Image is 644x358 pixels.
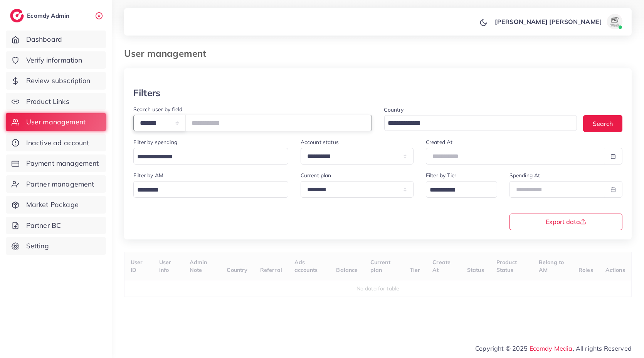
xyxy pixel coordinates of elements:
[26,97,69,107] span: Product Links
[26,179,94,189] span: Partner management
[133,87,160,98] h3: Filters
[509,214,622,230] button: Export data
[6,51,106,69] a: Verify information
[301,138,339,146] label: Account status
[475,344,632,353] span: Copyright © 2025
[385,117,567,129] input: Search for option
[133,181,288,198] div: Search for option
[26,221,61,231] span: Partner BC
[426,181,497,198] div: Search for option
[6,134,106,152] a: Inactive ad account
[426,138,453,146] label: Created At
[10,9,71,22] a: logoEcomdy Admin
[426,171,456,179] label: Filter by Tier
[133,105,182,113] label: Search user by field
[10,9,24,22] img: logo
[26,117,86,127] span: User management
[27,12,71,19] h2: Ecomdy Admin
[573,344,632,353] span: , All rights Reserved
[6,72,106,90] a: Review subscription
[26,241,49,251] span: Setting
[26,76,91,86] span: Review subscription
[124,48,212,59] h3: User management
[6,196,106,214] a: Market Package
[6,113,106,131] a: User management
[491,14,626,29] a: [PERSON_NAME] [PERSON_NAME]avatar
[26,158,99,168] span: Payment management
[133,138,177,146] label: Filter by spending
[6,175,106,193] a: Partner management
[6,154,106,172] a: Payment management
[26,200,79,210] span: Market Package
[133,148,288,165] div: Search for option
[607,14,622,29] img: avatar
[495,17,602,26] p: [PERSON_NAME] [PERSON_NAME]
[135,184,278,196] input: Search for option
[530,344,573,352] a: Ecomdy Media
[546,219,586,225] span: Export data
[135,151,278,163] input: Search for option
[6,237,106,255] a: Setting
[133,171,163,179] label: Filter by AM
[26,34,62,44] span: Dashboard
[384,106,404,114] label: Country
[26,55,82,65] span: Verify information
[6,93,106,110] a: Product Links
[6,31,106,48] a: Dashboard
[509,171,540,179] label: Spending At
[301,171,331,179] label: Current plan
[427,184,487,196] input: Search for option
[6,217,106,234] a: Partner BC
[384,115,577,131] div: Search for option
[583,115,622,132] button: Search
[26,138,89,148] span: Inactive ad account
